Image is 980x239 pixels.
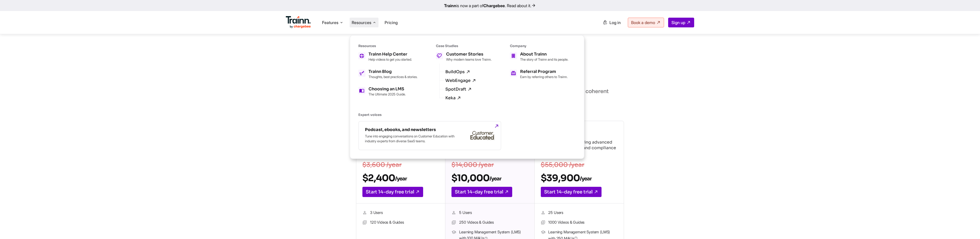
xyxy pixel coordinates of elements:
p: Earn by referring others to Trainn. [520,75,568,79]
s: $55,000 /year [541,161,584,169]
span: Resources [352,20,371,25]
a: Start 14-day free trial [362,187,423,197]
a: Book a demo [628,18,664,27]
a: BuildOps [445,70,470,74]
h6: Resources [358,44,418,48]
h5: Podcast, ebooks, and newsletters [365,128,457,132]
p: The story of Trainn and its people. [520,57,568,61]
h2: $2,400 [362,172,439,184]
a: Trainn Blog Thoughts, best practices & stories. [358,70,418,79]
a: Referral Program Earn by referring others to Trainn. [510,70,568,79]
a: Keka [445,96,461,100]
a: Trainn Help Center Help videos to get you started. [358,52,418,61]
h6: Case Studies [436,44,492,48]
a: SpotDraft [445,87,472,92]
a: WebEngage [445,78,476,83]
img: customer-educated-gray.b42eccd.svg [470,131,495,140]
sub: /year [580,176,592,182]
span: Features [322,20,338,25]
p: Tune into engaging conversations on Customer Education with industry experts from diverse SaaS te... [365,134,457,144]
h2: $39,900 [541,172,618,184]
sub: /year [395,176,407,182]
img: coherent logo [576,88,609,95]
a: Customer Stories Why modern teams love Trainn. [436,52,492,61]
span: Book a demo [631,20,655,25]
li: 120 Videos & Guides [362,219,439,226]
p: The Ultimate 2025 Guide. [369,92,406,96]
h5: Trainn Help Center [369,52,412,56]
a: About Trainn The story of Trainn and its people. [510,52,568,61]
iframe: Chat Widget [954,214,980,239]
h5: Trainn Blog [369,70,418,74]
b: Chargebee [483,3,505,8]
sub: /year [489,176,501,182]
h5: Referral Program [520,70,568,74]
s: $14,000 /year [451,161,494,169]
li: 5 Users [451,210,528,216]
p: Help videos to get you started. [369,57,412,61]
h5: Customer Stories [446,52,492,56]
li: 250 Videos & Guides [451,219,528,226]
h2: $10,000 [451,172,528,184]
b: Trainn [444,3,456,8]
span: Log in [609,20,621,25]
a: Podcast, ebooks, and newsletters Tune into engaging conversations on Customer Education with indu... [358,121,501,150]
h6: Expert voices [358,113,568,117]
s: $3,600 /year [362,161,402,169]
p: Why modern teams love Trainn. [446,57,492,61]
li: 3 Users [362,210,439,216]
a: Log in [600,18,624,27]
a: Start 14-day free trial [541,187,602,197]
h5: Choosing an LMS [369,87,406,91]
a: Start 14-day free trial [451,187,512,197]
li: 25 Users [541,210,618,216]
span: Sign up [671,20,685,25]
a: Choosing an LMS The Ultimate 2025 Guide. [358,87,418,96]
h6: Company [510,44,568,48]
a: Sign up [668,18,694,27]
a: Pricing [385,20,398,25]
h5: About Trainn [520,52,568,56]
li: 1000 Videos & Guides [541,219,618,226]
p: Thoughts, best practices & stories. [369,75,418,79]
img: Trainn Logo [286,16,311,28]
